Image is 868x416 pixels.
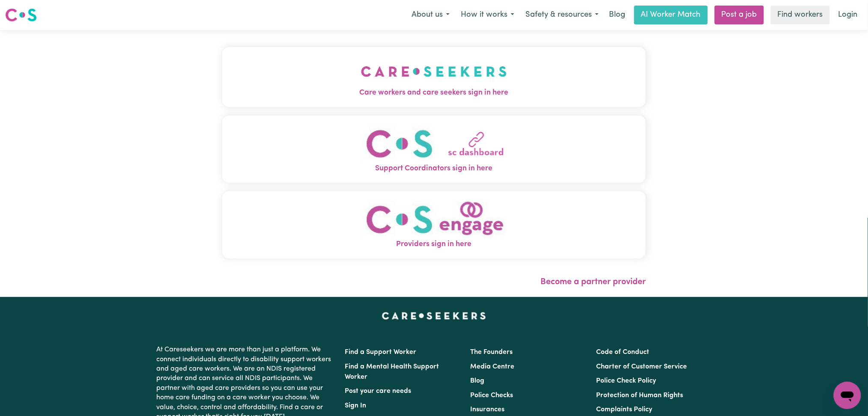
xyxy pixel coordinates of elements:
span: Care workers and care seekers sign in here [222,87,646,98]
a: Post your care needs [345,388,412,395]
a: Charter of Customer Service [596,363,687,370]
a: Police Checks [471,392,513,399]
a: Careseekers logo [5,5,37,25]
a: The Founders [471,349,513,356]
a: Become a partner provider [540,278,646,286]
a: Find a Support Worker [345,349,417,356]
a: Blog [604,6,631,24]
button: Care workers and care seekers sign in here [222,47,646,107]
button: Safety & resources [520,6,604,24]
a: Protection of Human Rights [596,392,683,399]
button: Support Coordinators sign in here [222,116,646,183]
a: Sign In [345,402,367,409]
span: Providers sign in here [222,239,646,250]
a: Media Centre [471,363,515,370]
a: Insurances [471,406,505,413]
a: Careseekers home page [382,312,486,319]
button: Providers sign in here [222,191,646,259]
a: Find workers [771,6,830,24]
a: Post a job [715,6,764,24]
a: Blog [471,377,485,384]
a: Find a Mental Health Support Worker [345,363,439,380]
a: Complaints Policy [596,406,652,413]
iframe: Button to launch messaging window [834,382,861,409]
a: Login [833,6,863,24]
img: Careseekers logo [5,7,37,23]
a: Police Check Policy [596,377,656,384]
a: Code of Conduct [596,349,649,356]
a: AI Worker Match [634,6,708,24]
button: About us [406,6,455,24]
button: How it works [455,6,520,24]
span: Support Coordinators sign in here [222,163,646,174]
